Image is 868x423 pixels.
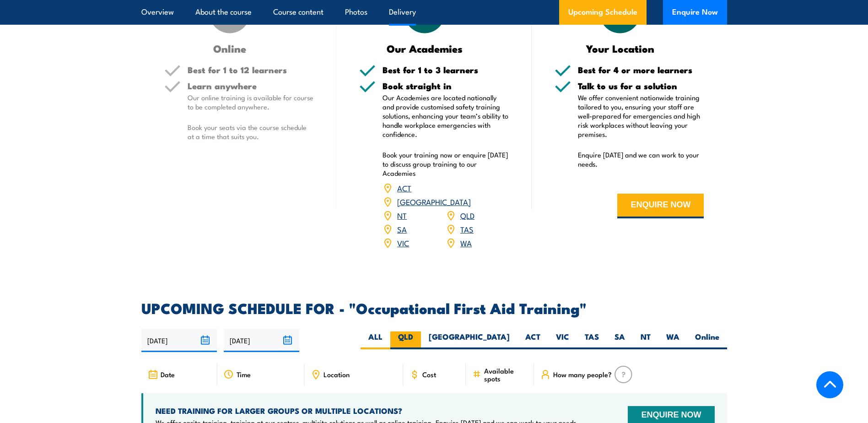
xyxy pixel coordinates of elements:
[323,370,350,378] span: Location
[421,331,518,349] label: [GEOGRAPHIC_DATA]
[383,93,509,139] p: Our Academies are located nationally and provide customised safety training solutions, enhancing ...
[188,123,314,141] p: Book your seats via the course schedule at a time that suits you.
[553,370,612,378] span: How many people?
[460,223,474,234] a: TAS
[607,331,633,349] label: SA
[518,331,548,349] label: ACT
[617,194,704,218] button: ENQUIRE NOW
[161,370,175,378] span: Date
[578,93,704,139] p: We offer convenient nationwide training tailored to you, ensuring your staff are well-prepared fo...
[390,331,421,349] label: QLD
[383,150,509,178] p: Book your training now or enquire [DATE] to discuss group training to our Academies
[141,329,217,352] input: From date
[687,331,727,349] label: Online
[422,370,436,378] span: Cost
[237,370,251,378] span: Time
[188,81,314,90] h5: Learn anywhere
[555,43,686,54] h3: Your Location
[577,331,607,349] label: TAS
[397,237,409,248] a: VIC
[188,65,314,74] h5: Best for 1 to 12 learners
[484,367,528,382] span: Available spots
[397,196,471,207] a: [GEOGRAPHIC_DATA]
[460,237,472,248] a: WA
[633,331,658,349] label: NT
[359,43,491,54] h3: Our Academies
[397,223,407,234] a: SA
[383,65,509,74] h5: Best for 1 to 3 learners
[578,65,704,74] h5: Best for 4 or more learners
[460,210,474,221] a: QLD
[141,301,727,314] h2: UPCOMING SCHEDULE FOR - "Occupational First Aid Training"
[188,93,314,111] p: Our online training is available for course to be completed anywhere.
[156,406,578,416] h4: NEED TRAINING FOR LARGER GROUPS OR MULTIPLE LOCATIONS?
[578,150,704,168] p: Enquire [DATE] and we can work to your needs.
[397,210,407,221] a: NT
[658,331,687,349] label: WA
[224,329,299,352] input: To date
[164,43,296,54] h3: Online
[383,81,509,90] h5: Book straight in
[548,331,577,349] label: VIC
[361,331,390,349] label: ALL
[397,182,411,193] a: ACT
[578,81,704,90] h5: Talk to us for a solution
